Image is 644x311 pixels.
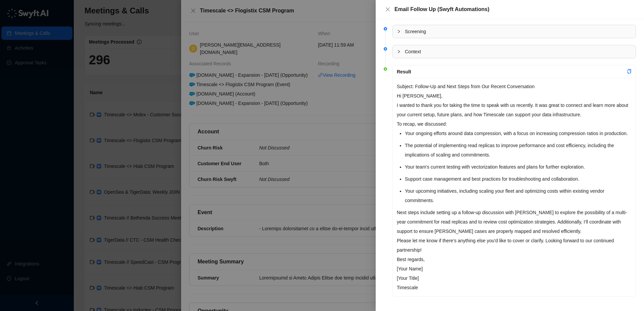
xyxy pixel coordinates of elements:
[405,28,632,35] span: Screening
[397,82,632,91] p: Subject: Follow-Up and Next Steps from Our Recent Conversation
[405,162,632,172] li: Your team's current testing with vectorization features and plans for further exploration.
[393,25,636,38] div: Screening
[397,236,632,255] p: Please let me know if there’s anything else you'd like to cover or clarify. Looking forward to ou...
[405,141,632,160] li: The potential of implementing read replicas to improve performance and cost efficiency, including...
[397,29,401,34] span: collapsed
[397,255,632,292] p: Best regards, [Your Name] [Your Title] Timescale
[384,5,392,13] button: Close
[405,174,632,184] li: Support case management and best practices for troubleshooting and collaboration.
[393,45,636,58] div: Context
[623,289,641,307] iframe: Open customer support
[397,208,632,236] p: Next steps include setting up a follow-up discussion with [PERSON_NAME] to explore the possibilit...
[397,91,632,101] p: Hi [PERSON_NAME],
[405,186,632,205] li: Your upcoming initiatives, including scaling your fleet and optimizing costs within existing vend...
[397,101,632,119] p: I wanted to thank you for taking the time to speak with us recently. It was great to connect and ...
[405,48,632,55] span: Context
[394,5,636,13] div: Email Follow Up (Swyft Automations)
[397,50,401,54] span: collapsed
[397,119,632,129] p: To recap, we discussed:
[627,69,632,74] span: copy
[405,129,632,138] li: Your ongoing efforts around data compression, with a focus on increasing compression ratios in pr...
[385,7,390,12] span: close
[397,68,627,75] div: Result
